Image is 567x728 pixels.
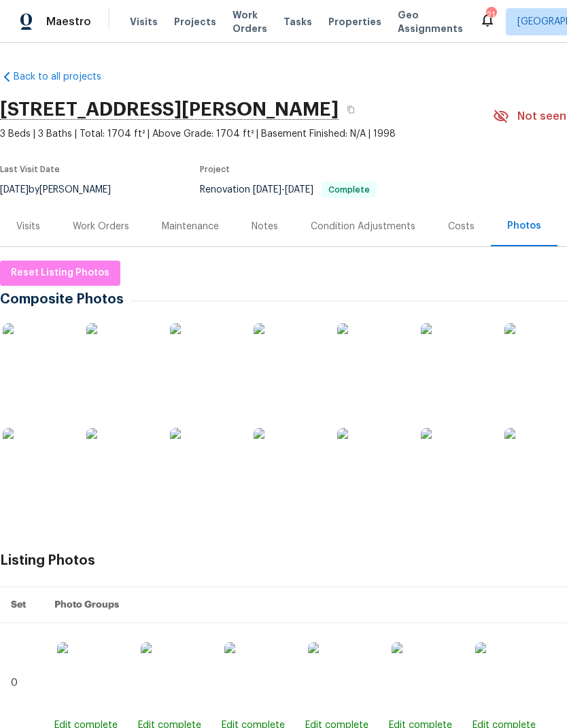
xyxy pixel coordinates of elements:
[174,15,216,29] span: Projects
[16,220,40,233] div: Visits
[73,220,129,233] div: Work Orders
[11,265,109,282] span: Reset Listing Photos
[233,8,267,35] span: Work Orders
[253,185,281,195] span: [DATE]
[448,220,475,233] div: Costs
[486,8,496,22] div: 21
[507,219,541,233] div: Photos
[311,220,415,233] div: Condition Adjustments
[323,186,375,194] span: Complete
[252,220,278,233] div: Notes
[200,185,377,195] span: Renovation
[200,165,230,173] span: Project
[285,185,313,195] span: [DATE]
[328,15,381,29] span: Properties
[46,15,91,29] span: Maestro
[283,17,312,27] span: Tasks
[398,8,463,35] span: Geo Assignments
[253,185,313,195] span: -
[339,97,363,122] button: Copy Address
[130,15,158,29] span: Visits
[162,220,219,233] div: Maintenance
